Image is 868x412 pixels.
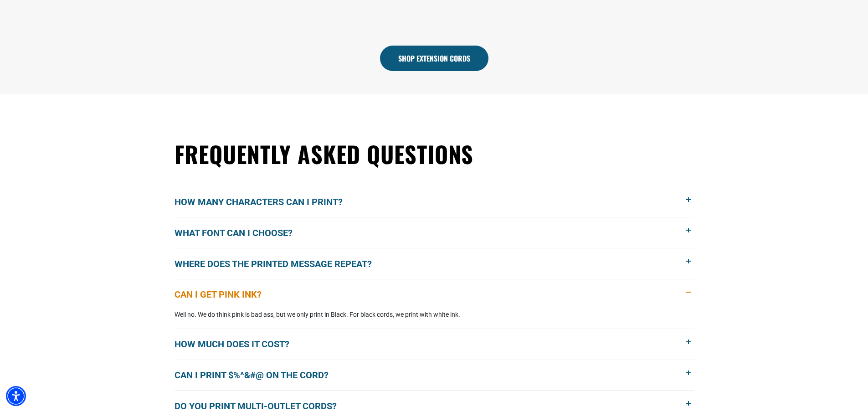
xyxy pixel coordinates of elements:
[175,368,342,382] span: Can I print $%^&#@ on the cord?
[175,329,694,360] button: How much does it cost?
[6,386,26,406] div: Accessibility Menu
[175,139,694,169] h2: Frequently Asked Questions
[175,360,694,391] button: Can I print $%^&#@ on the cord?
[380,46,488,71] a: Shop Extension Cords
[175,279,694,310] button: Can I get pink ink?
[175,337,303,351] span: How much does it cost?
[175,288,275,301] span: Can I get pink ink?
[175,257,385,271] span: Where does the printed message repeat?
[175,187,694,217] button: How many characters can I print?
[175,310,694,319] p: Well no. We do think pink is bad ass, but we only print in Black. For black cords, we print with ...
[175,195,356,209] span: How many characters can I print?
[175,217,694,248] button: What font can I choose?
[175,248,694,279] button: Where does the printed message repeat?
[175,226,306,240] span: What font can I choose?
